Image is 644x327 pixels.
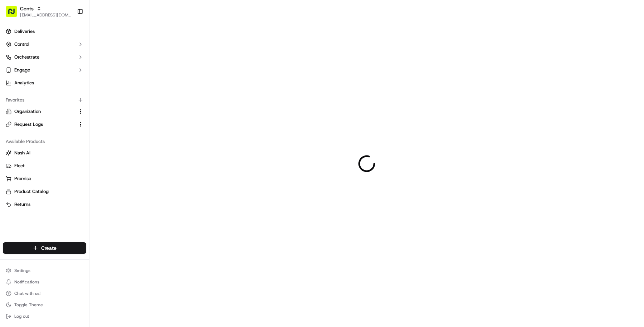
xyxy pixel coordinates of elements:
span: Promise [14,175,31,182]
button: Orchestrate [3,51,86,63]
button: Organization [3,106,86,117]
div: Available Products [3,136,86,147]
span: Returns [14,201,30,208]
a: Promise [6,175,83,182]
span: Log out [14,313,29,319]
button: [EMAIL_ADDRESS][DOMAIN_NAME] [20,12,71,18]
a: Organization [6,108,75,115]
span: Notifications [14,279,39,285]
a: Returns [6,201,83,208]
span: Settings [14,268,30,273]
button: Create [3,242,86,254]
span: Nash AI [14,150,30,156]
button: Fleet [3,160,86,172]
a: Nash AI [6,150,83,156]
span: Control [14,41,29,48]
button: Toggle Theme [3,300,86,310]
button: Promise [3,173,86,184]
span: Organization [14,108,41,115]
a: Product Catalog [6,188,83,195]
span: Chat with us! [14,291,40,296]
button: Cents[EMAIL_ADDRESS][DOMAIN_NAME] [3,3,74,20]
a: Analytics [3,77,86,89]
span: Request Logs [14,121,43,128]
span: Toggle Theme [14,302,43,308]
span: Engage [14,67,30,73]
button: Log out [3,311,86,321]
span: Product Catalog [14,188,49,195]
a: Request Logs [6,121,75,128]
button: Product Catalog [3,186,86,197]
button: Returns [3,199,86,210]
span: Deliveries [14,28,35,35]
button: Chat with us! [3,288,86,298]
a: Fleet [6,163,83,169]
span: Orchestrate [14,54,39,60]
button: Cents [20,5,34,12]
button: Nash AI [3,147,86,159]
a: Deliveries [3,26,86,37]
button: Control [3,39,86,50]
span: Create [41,244,57,252]
button: Notifications [3,277,86,287]
span: Analytics [14,80,34,86]
button: Settings [3,266,86,276]
div: Favorites [3,94,86,106]
span: Fleet [14,163,25,169]
button: Engage [3,64,86,76]
button: Request Logs [3,119,86,130]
